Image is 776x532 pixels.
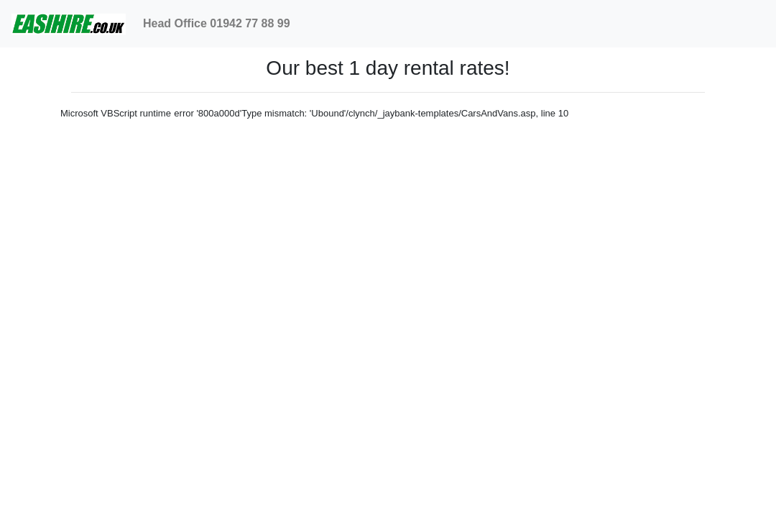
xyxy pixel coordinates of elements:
[536,108,569,119] font: , line 10
[11,9,126,38] img: easihire_logo_small.png
[60,108,171,119] font: Microsoft VBScript runtime
[241,108,346,119] font: Type mismatch: 'Ubound'
[174,108,241,119] font: error '800a000d'
[137,9,296,38] a: Head Office 01942 77 88 99
[71,56,705,81] h1: Our best 1 day rental rates!
[346,108,535,119] font: /clynch/_jaybank-templates/CarsAndVans.asp
[143,17,290,29] b: Head Office 01942 77 88 99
